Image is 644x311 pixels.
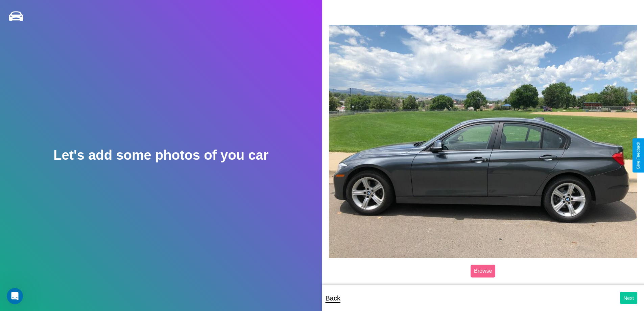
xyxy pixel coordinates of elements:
[329,25,638,258] img: posted
[471,265,495,277] label: Browse
[326,292,340,304] p: Back
[636,142,641,169] div: Give Feedback
[7,288,23,304] iframe: Intercom live chat
[620,292,637,304] button: Next
[53,148,268,163] h2: Let's add some photos of you car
